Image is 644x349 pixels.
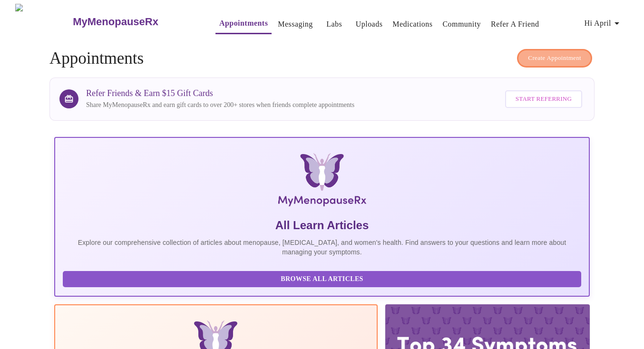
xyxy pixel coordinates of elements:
button: Messaging [274,15,316,34]
button: Labs [319,15,350,34]
button: Start Referring [505,90,582,108]
button: Community [439,15,485,34]
a: Messaging [278,18,312,31]
button: Hi April [580,14,626,33]
p: Share MyMenopauseRx and earn gift cards to over 200+ stores when friends complete appointments [86,100,354,110]
a: Uploads [356,18,383,31]
span: Browse All Articles [72,273,572,285]
a: Refer a Friend [491,18,539,31]
button: Create Appointment [517,49,592,68]
button: Appointments [215,14,272,34]
a: Browse All Articles [63,274,584,282]
button: Uploads [352,15,387,34]
span: Create Appointment [528,53,581,64]
span: Start Referring [516,94,572,105]
button: Medications [389,15,436,34]
h3: MyMenopauseRx [73,16,158,28]
h4: Appointments [49,49,595,68]
h5: All Learn Articles [63,218,581,233]
a: Community [442,18,481,31]
span: Hi April [584,17,623,30]
img: MyMenopauseRx Logo [15,4,72,39]
p: Explore our comprehensive collection of articles about menopause, [MEDICAL_DATA], and women's hea... [63,238,581,257]
img: MyMenopauseRx Logo [143,153,501,210]
a: MyMenopauseRx [72,5,196,39]
a: Start Referring [503,86,585,113]
button: Browse All Articles [63,271,581,288]
button: Refer a Friend [487,15,543,34]
h3: Refer Friends & Earn $15 Gift Cards [86,88,354,98]
a: Appointments [219,17,268,30]
a: Medications [392,18,432,31]
a: Labs [326,18,342,31]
